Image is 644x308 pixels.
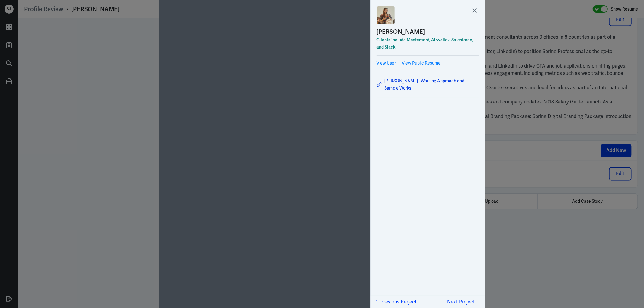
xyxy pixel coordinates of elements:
div: Clients include Mastercard, Airwallex, Salesforce, and Slack. [377,36,479,51]
button: Previous Project [373,298,417,306]
img: Leia Lee [377,6,395,24]
a: [PERSON_NAME] - Working Approach and Sample Works [377,77,479,92]
a: View Public Resume [402,60,441,66]
a: [PERSON_NAME] [377,27,479,36]
button: Next Project [447,298,483,306]
a: View User [377,60,396,66]
div: [PERSON_NAME] [377,27,425,36]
